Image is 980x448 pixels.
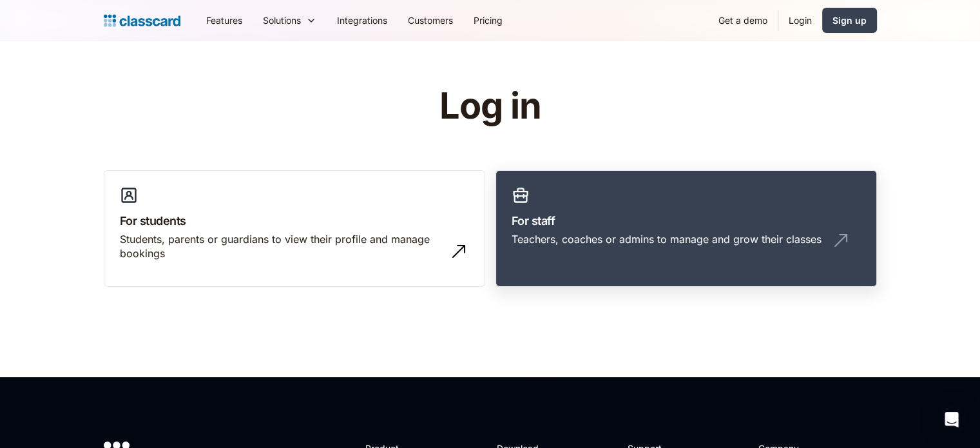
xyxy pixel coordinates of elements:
a: Login [778,6,822,35]
a: Sign up [822,8,877,33]
h3: For students [120,212,469,229]
div: Solutions [253,6,327,35]
a: For studentsStudents, parents or guardians to view their profile and manage bookings [104,170,485,287]
a: Logo [104,12,180,30]
div: Teachers, coaches or admins to manage and grow their classes [512,232,821,246]
a: For staffTeachers, coaches or admins to manage and grow their classes [495,170,877,287]
div: Solutions [263,14,301,27]
div: Open Intercom Messenger [936,404,967,435]
a: Customers [398,6,463,35]
a: Get a demo [708,6,778,35]
h3: For staff [512,212,861,229]
a: Integrations [327,6,398,35]
h1: Log in [285,86,695,126]
a: Pricing [463,6,513,35]
a: Features [196,6,253,35]
div: Students, parents or guardians to view their profile and manage bookings [120,232,443,261]
div: Sign up [832,14,867,27]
